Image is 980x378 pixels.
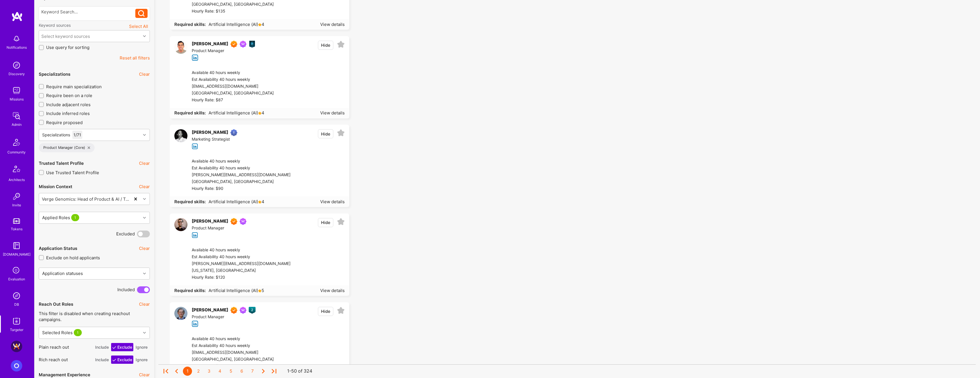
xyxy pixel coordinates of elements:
span: Artificial Intelligence (AI) 5 [207,287,264,293]
label: Keyword sources [39,22,71,28]
span: 1 [74,329,82,336]
img: Been on Mission [240,218,246,225]
img: User Avatar [174,41,187,54]
i: icon Chevron [143,198,146,200]
div: Hourly Rate: $130 [192,363,274,370]
div: [GEOGRAPHIC_DATA], [GEOGRAPHIC_DATA] [192,178,291,185]
div: Missions [10,96,24,102]
img: Product Guild [249,41,256,48]
a: User Avatar [174,41,187,61]
span: Require main specialization [46,84,102,90]
div: View details [320,199,345,205]
div: [GEOGRAPHIC_DATA], [GEOGRAPHIC_DATA] [192,1,274,8]
div: Specializations [42,132,70,138]
i: icon Chevron [143,331,146,334]
div: [EMAIL_ADDRESS][DOMAIN_NAME] [192,83,274,90]
div: Reach Out Roles [39,301,73,307]
i: icon CheckWhite [112,358,116,362]
img: User Avatar [174,218,187,231]
button: Clear [139,160,150,166]
div: Architects [9,177,25,183]
div: View details [320,21,345,27]
span: Use query for sorting [46,44,89,50]
div: Notifications [7,44,27,50]
div: View details [320,110,345,116]
button: Ignore [134,343,149,351]
div: Available 40 hours weekly [192,158,291,165]
button: Include [94,343,110,351]
button: Exclude [111,356,133,364]
img: Exceptional A.Teamer [230,307,237,314]
p: Plain reach out [39,343,150,351]
div: 1-50 of 324 [287,368,312,374]
div: 1 / 71 [72,131,82,139]
span: Exclude on hold applicants [46,255,100,261]
div: Product Manager [192,48,256,54]
a: A.Team: AIR [9,341,24,352]
div: Application Status [39,245,77,251]
button: Clear [139,301,150,307]
button: Hide [318,307,333,316]
div: Invite [12,202,21,208]
i: icon Star [258,200,262,204]
button: Clear [139,245,150,251]
div: Hourly Rate: $135 [192,8,274,15]
span: Artificial Intelligence (AI) 4 [207,21,264,27]
button: Clear [139,372,150,378]
button: Hide [318,41,333,50]
span: Artificial Intelligence (AI) 4 [207,199,264,205]
i: icon Star [258,112,262,115]
img: User Avatar [174,129,187,142]
img: Exceptional A.Teamer [230,218,237,225]
i: icon Chevron [143,35,146,38]
i: icon SelectionTeam [11,265,22,276]
img: Been on Mission [240,41,246,48]
div: 2 [194,367,203,376]
div: Tokens [11,226,23,232]
strong: Required skills: [174,22,206,27]
img: teamwork [11,85,22,96]
div: [PERSON_NAME] [192,218,228,225]
img: Been on Mission [240,307,246,314]
i: icon Close [88,147,90,149]
div: [GEOGRAPHIC_DATA], [GEOGRAPHIC_DATA] [192,90,274,97]
img: discovery [11,59,22,71]
button: Exclude [111,343,133,351]
img: A.Team: AIR [11,341,22,352]
img: logo [11,11,23,22]
img: admin teamwork [11,110,22,122]
div: 5 [226,367,235,376]
div: Hourly Rate: $90 [192,185,291,192]
div: DB [14,301,19,307]
i: icon Star [258,23,262,26]
i: icon EmptyStar [337,218,345,226]
p: This filter is disabled when creating reachout campaigns. [39,311,150,322]
span: Require been on a role [46,93,92,98]
div: Available 40 hours weekly [192,69,274,76]
div: Mission Context [39,184,72,190]
div: 4 [215,367,224,376]
div: 7 [248,367,257,376]
div: Evaluation [8,276,25,282]
div: Est Availability 40 hours weekly [192,165,291,172]
div: Admin [12,122,22,128]
img: Admin Search [11,290,22,301]
div: Product Manager [192,314,256,321]
button: Include [94,356,110,364]
strong: Required skills: [174,110,206,116]
i: icon EmptyStar [337,307,345,315]
p: Rich reach out [39,356,150,364]
a: User Avatar [174,129,187,149]
div: Available 40 hours weekly [192,247,291,254]
i: icon CheckWhite [112,346,116,350]
div: Specializations [39,71,70,77]
div: 1 [183,367,192,376]
i: icon linkedIn [192,143,198,150]
img: bell [11,33,22,44]
button: Clear [139,184,150,190]
img: Exceptional A.Teamer [230,41,237,48]
div: Discovery [9,71,25,77]
img: Community [10,135,23,149]
a: Oscar - CRM team leader [9,360,24,371]
div: Applied Roles [41,213,82,222]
